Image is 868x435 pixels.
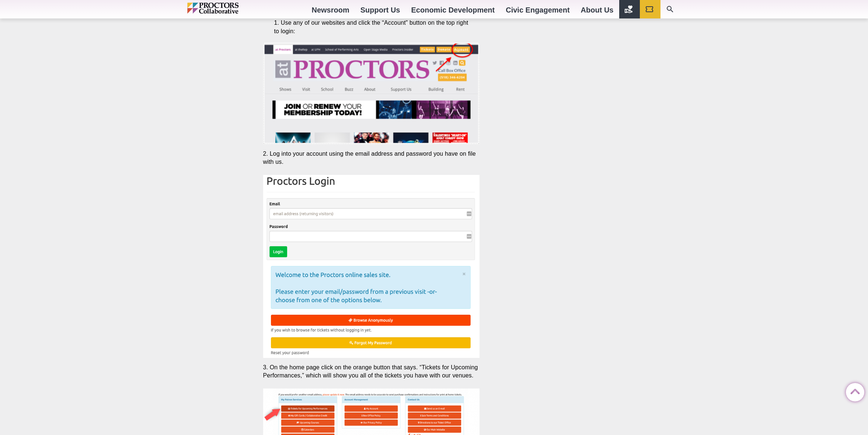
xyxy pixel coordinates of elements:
[274,19,469,35] li: Use any of our websites and click the “Account” button on the top right to login:
[846,383,861,398] a: Back to Top
[263,150,480,166] p: 2. Log into your account using the email address and password you have on file with us.
[263,175,480,358] img: Graphical user interface, application Description automatically generated
[187,3,270,14] img: Proctors logo
[263,363,480,380] p: 3. On the home page click on the orange button that says. “Tickets for Upcoming Performances,” wh...
[263,43,480,145] img: Graphical user interface, website Description automatically generated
